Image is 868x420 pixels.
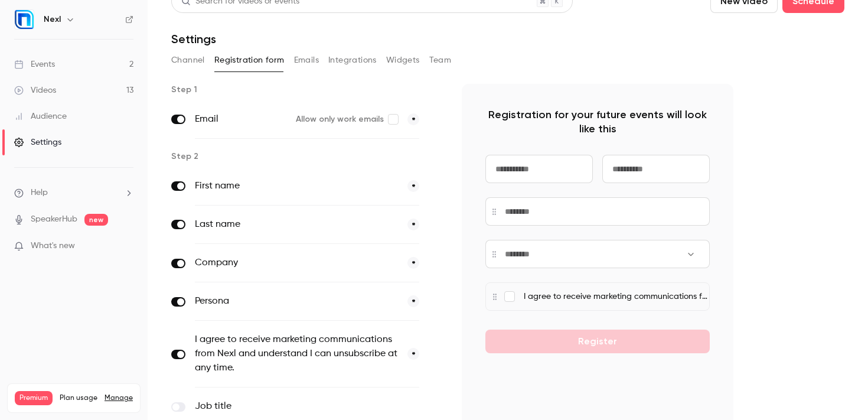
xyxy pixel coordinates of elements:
[15,391,53,405] span: Premium
[386,51,420,70] button: Widgets
[105,393,133,403] a: Manage
[294,51,319,70] button: Emails
[328,51,377,70] button: Integrations
[14,58,55,70] div: Events
[195,179,398,193] label: First name
[524,291,709,303] p: I agree to receive marketing communications from Nexl and understand I can unsubscribe at any tim...
[195,112,286,126] label: Email
[195,333,398,375] label: I agree to receive marketing communications from Nexl and understand I can unsubscribe at any time.
[429,51,452,70] button: Team
[195,399,370,414] label: Job title
[485,108,710,136] p: Registration for your future events will look like this
[44,14,61,25] h6: Nexl
[171,151,443,162] p: Step 2
[171,84,443,96] p: Step 1
[31,187,48,199] span: Help
[84,214,108,226] span: new
[14,187,133,199] li: help-dropdown-opener
[195,256,398,270] label: Company
[296,113,398,125] label: Allow only work emails
[171,32,216,46] h1: Settings
[31,240,75,252] span: What's new
[195,294,398,308] label: Persona
[31,213,77,226] a: SpeakerHub
[14,84,56,96] div: Videos
[60,393,97,403] span: Plan usage
[195,217,398,232] label: Last name
[15,10,34,29] img: Nexl
[214,51,285,70] button: Registration form
[14,136,61,148] div: Settings
[171,51,205,70] button: Channel
[14,110,67,122] div: Audience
